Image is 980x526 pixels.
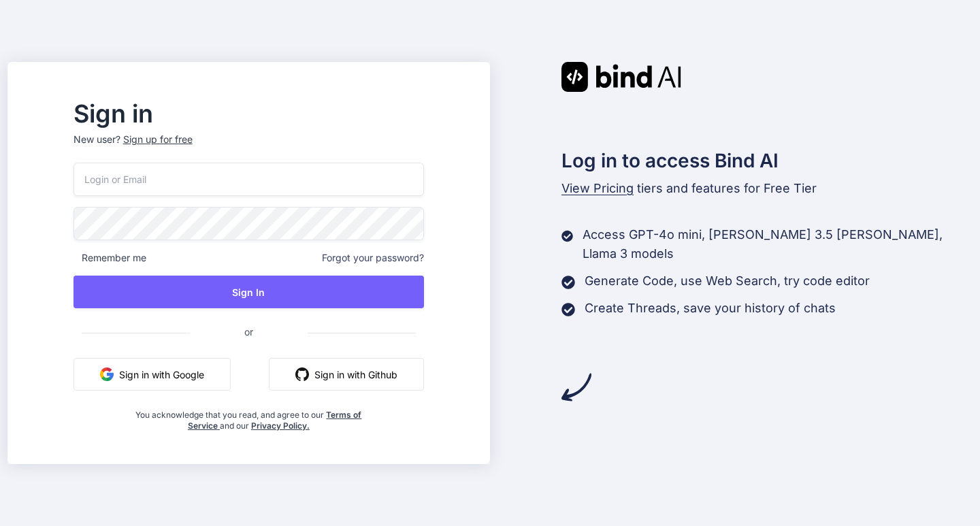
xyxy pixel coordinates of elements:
[561,179,973,198] p: tiers and features for Free Tier
[123,133,193,146] div: Sign up for free
[100,367,114,381] img: google
[190,315,308,348] span: or
[561,372,591,402] img: arrow
[269,358,424,391] button: Sign in with Github
[73,276,424,308] button: Sign In
[561,181,634,195] span: View Pricing
[585,299,836,318] p: Create Threads, save your history of chats
[132,401,366,431] div: You acknowledge that you read, and agree to our and our
[585,272,870,291] p: Generate Code, use Web Search, try code editor
[73,133,424,163] p: New user?
[73,358,231,391] button: Sign in with Google
[322,251,424,265] span: Forgot your password?
[73,103,424,125] h2: Sign in
[561,62,681,92] img: Bind AI logo
[251,421,310,431] a: Privacy Policy.
[295,367,309,381] img: github
[561,146,973,175] h2: Log in to access Bind AI
[188,410,362,431] a: Terms of Service
[583,225,973,263] p: Access GPT-4o mini, [PERSON_NAME] 3.5 [PERSON_NAME], Llama 3 models
[73,163,424,196] input: Login or Email
[73,251,146,265] span: Remember me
